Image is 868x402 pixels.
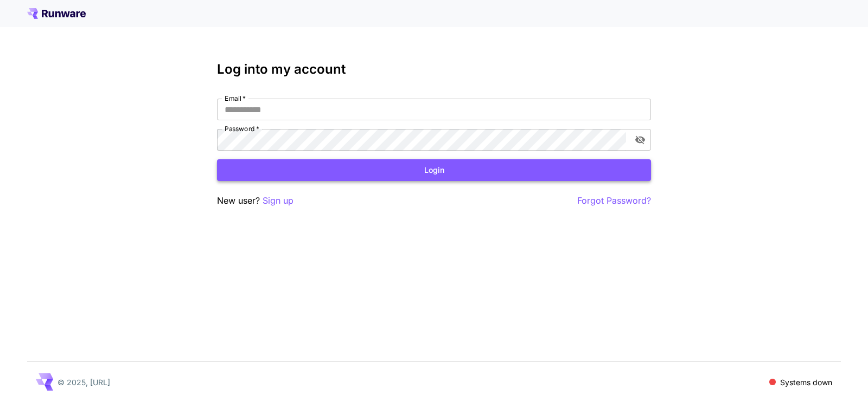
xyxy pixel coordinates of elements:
label: Password [225,124,259,133]
p: Systems down [780,377,832,388]
button: Sign up [263,194,293,208]
p: © 2025, [URL] [58,377,110,388]
button: Login [217,159,651,181]
h3: Log into my account [217,62,651,77]
button: toggle password visibility [630,130,650,150]
button: Forgot Password? [577,194,651,208]
p: New user? [217,194,293,208]
label: Email [225,94,246,103]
